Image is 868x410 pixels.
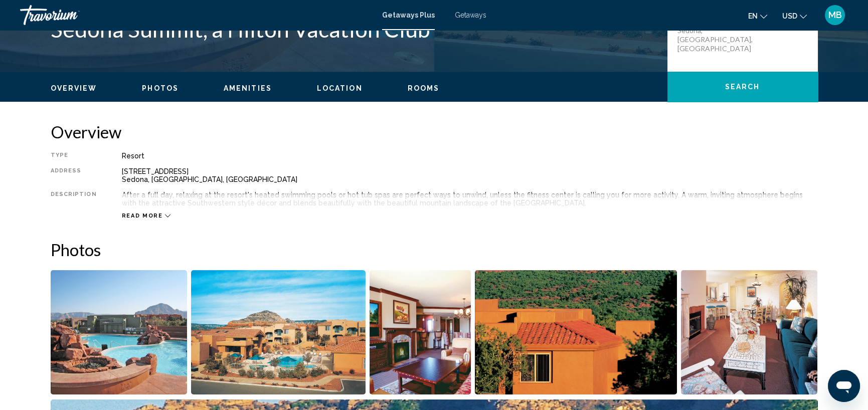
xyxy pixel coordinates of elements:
span: Amenities [224,84,272,92]
span: USD [782,12,797,20]
button: Change currency [782,9,807,23]
span: Location [317,84,363,92]
div: Type [51,152,97,160]
a: Getaways [455,11,486,19]
a: Travorium [20,5,372,25]
h2: Photos [51,240,818,260]
button: Rooms [408,84,440,93]
p: [STREET_ADDRESS] Sedona, [GEOGRAPHIC_DATA], [GEOGRAPHIC_DATA] [677,17,758,53]
div: Address [51,167,97,183]
button: Location [317,84,363,93]
button: User Menu [822,5,848,26]
button: Photos [142,84,179,93]
button: Amenities [224,84,272,93]
button: Open full-screen image slider [681,270,818,395]
span: Overview [51,84,97,92]
button: Overview [51,84,97,93]
h2: Overview [51,122,818,142]
span: Read more [122,213,163,219]
span: Search [725,83,760,91]
button: Read more [122,212,171,220]
button: Open full-screen image slider [370,270,471,395]
div: Resort [122,152,818,160]
span: MB [828,10,842,20]
button: Change language [748,9,767,23]
div: After a full day, relaxing at the resort's heated swimming pools or hot tub spas are perfect ways... [122,191,818,207]
div: [STREET_ADDRESS] Sedona, [GEOGRAPHIC_DATA], [GEOGRAPHIC_DATA] [122,167,818,183]
button: Open full-screen image slider [191,270,366,395]
button: Open full-screen image slider [51,270,188,395]
span: Rooms [408,84,440,92]
button: Open full-screen image slider [475,270,677,395]
div: Description [51,191,97,207]
a: Getaways Plus [382,11,435,19]
span: Photos [142,84,179,92]
span: en [748,12,758,20]
iframe: Button to launch messaging window [828,370,860,402]
button: Search [667,72,818,102]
